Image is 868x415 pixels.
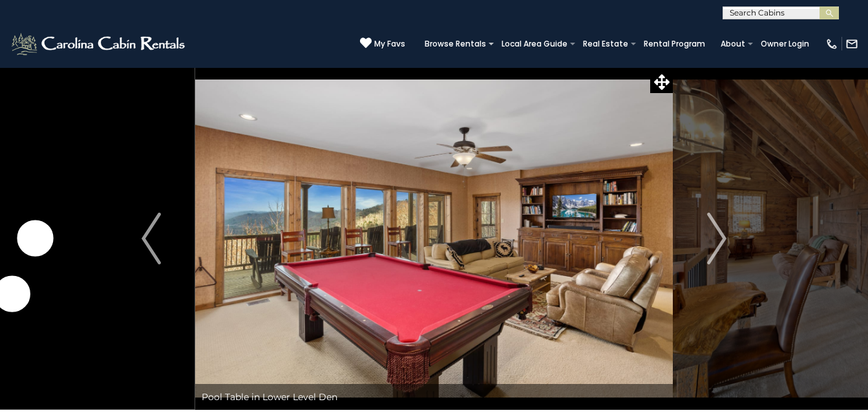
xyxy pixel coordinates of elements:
div: Pool Table in Lower Level Den [195,384,673,410]
a: Rental Program [637,35,712,53]
a: Local Area Guide [495,35,574,53]
img: arrow [142,213,161,264]
a: Browse Rentals [418,35,492,53]
a: My Favs [360,37,405,50]
button: Next [673,67,761,410]
a: Owner Login [754,35,816,53]
img: phone-regular-white.png [825,37,838,50]
img: mail-regular-white.png [845,37,858,50]
button: Previous [107,67,195,410]
a: About [714,35,752,53]
img: White-1-2.png [10,31,189,57]
img: arrow [707,213,726,264]
span: My Favs [374,38,405,50]
a: Real Estate [577,35,635,53]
